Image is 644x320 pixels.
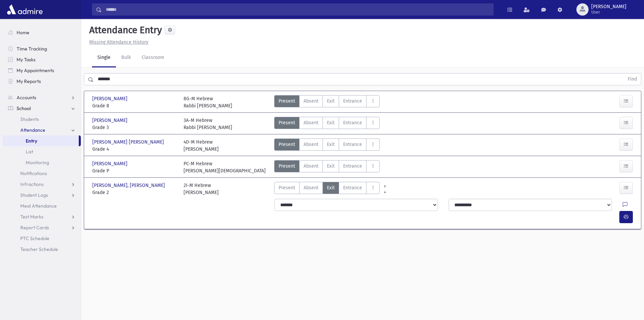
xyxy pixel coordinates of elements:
[17,105,31,111] span: School
[3,211,81,222] a: Test Marks
[274,160,380,174] div: AttTypes
[3,76,81,87] a: My Reports
[327,98,335,105] span: Exit
[92,138,165,146] span: [PERSON_NAME] [PERSON_NAME]
[116,48,136,67] a: Bulk
[20,214,43,220] span: Test Marks
[92,182,166,189] span: [PERSON_NAME], [PERSON_NAME]
[5,3,44,16] img: AdmirePro
[20,246,58,252] span: Teacher Schedule
[89,39,148,45] u: Missing Attendance History
[3,54,81,65] a: My Tasks
[343,141,362,148] span: Entrance
[20,225,49,231] span: Report Cards
[184,182,219,196] div: 2I-M Hebrew [PERSON_NAME]
[87,39,148,45] a: Missing Attendance History
[591,9,626,15] span: User
[304,184,318,191] span: Absent
[274,182,380,196] div: AttTypes
[92,117,129,124] span: [PERSON_NAME]
[20,203,57,209] span: Meal Attendance
[184,160,266,174] div: PC-M Hebrew [PERSON_NAME][DEMOGRAPHIC_DATA]
[184,95,232,109] div: 8G-M Hebrew Rabbi [PERSON_NAME]
[279,119,295,126] span: Present
[3,92,81,103] a: Accounts
[92,189,177,196] span: Grade 2
[26,138,37,144] span: Entry
[17,78,41,84] span: My Reports
[17,29,29,36] span: Home
[304,141,318,148] span: Absent
[279,163,295,170] span: Present
[327,141,335,148] span: Exit
[279,184,295,191] span: Present
[3,157,81,168] a: Monitoring
[327,184,335,191] span: Exit
[304,119,318,126] span: Absent
[92,95,129,102] span: [PERSON_NAME]
[87,24,162,36] h5: Attendance Entry
[3,222,81,233] a: Report Cards
[20,116,39,122] span: Students
[327,163,335,170] span: Exit
[92,146,177,153] span: Grade 4
[343,184,362,191] span: Entrance
[3,179,81,190] a: Infractions
[3,114,81,125] a: Students
[3,27,81,38] a: Home
[3,43,81,54] a: Time Tracking
[20,192,48,198] span: Student Logs
[274,138,380,153] div: AttTypes
[3,103,81,114] a: School
[591,4,626,9] span: [PERSON_NAME]
[343,163,362,170] span: Entrance
[17,94,36,101] span: Accounts
[26,159,49,166] span: Monitoring
[17,67,54,73] span: My Appointments
[17,57,35,63] span: My Tasks
[3,65,81,76] a: My Appointments
[184,138,219,153] div: 4D-M Hebrew [PERSON_NAME]
[274,95,380,109] div: AttTypes
[92,160,129,167] span: [PERSON_NAME]
[3,146,81,157] a: List
[20,235,49,241] span: PTC Schedule
[304,98,318,105] span: Absent
[20,181,44,187] span: Infractions
[102,3,493,16] input: Search
[17,46,47,52] span: Time Tracking
[184,117,232,131] div: 3A-M Hebrew Rabbi [PERSON_NAME]
[3,244,81,255] a: Teacher Schedule
[279,141,295,148] span: Present
[3,233,81,244] a: PTC Schedule
[20,127,45,133] span: Attendance
[624,73,641,85] button: Find
[92,124,177,131] span: Grade 3
[92,167,177,174] span: Grade P
[136,48,170,67] a: Classroom
[3,200,81,211] a: Meal Attendance
[92,102,177,109] span: Grade 8
[304,163,318,170] span: Absent
[92,48,116,67] a: Single
[20,170,47,176] span: Notifications
[3,125,81,135] a: Attendance
[3,135,79,146] a: Entry
[26,149,33,155] span: List
[343,98,362,105] span: Entrance
[327,119,335,126] span: Exit
[343,119,362,126] span: Entrance
[3,168,81,179] a: Notifications
[3,190,81,200] a: Student Logs
[279,98,295,105] span: Present
[274,117,380,131] div: AttTypes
